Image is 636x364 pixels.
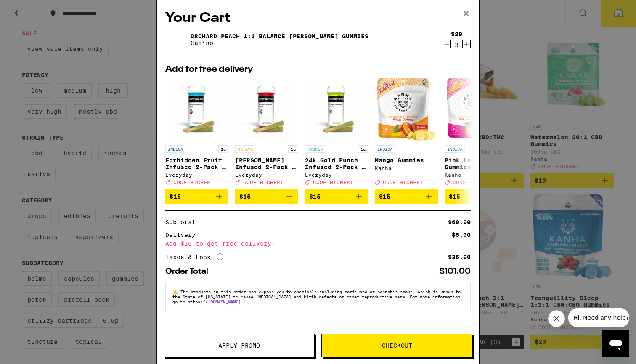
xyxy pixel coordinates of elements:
[383,180,423,185] span: CODE HIGHFRI
[165,65,471,74] h2: Add for free delivery
[379,193,390,200] span: $15
[235,145,255,153] p: SATIVA
[164,334,315,357] button: Apply Promo
[309,193,321,200] span: $15
[445,172,508,178] div: Kanha
[165,241,471,247] div: Add $15 to get free delivery!
[191,40,368,46] p: Camino
[448,254,471,260] div: $36.00
[239,193,251,200] span: $15
[358,145,368,153] p: 1g
[235,189,298,204] button: Add to bag
[165,157,228,170] p: Forbidden Fruit Infused 2-Pack - 1g
[321,334,472,357] button: Checkout
[568,308,629,327] iframe: Message from company
[243,180,284,185] span: CODE HIGHFRI
[548,310,565,327] iframe: Close message
[165,232,201,238] div: Delivery
[305,145,325,153] p: HYBRID
[165,9,471,28] h2: Your Cart
[375,78,438,189] a: Open page for Mango Gummies from Kanha
[375,157,438,164] p: Mango Gummies
[172,289,461,304] span: The products in this order can expose you to chemicals including marijuana or cannabis smoke, whi...
[165,78,228,141] img: Everyday - Forbidden Fruit Infused 2-Pack - 1g
[218,343,260,348] span: Apply Promo
[375,145,395,153] p: INDICA
[208,299,241,304] a: [DOMAIN_NAME]
[165,219,201,225] div: Subtotal
[305,189,368,204] button: Add to bag
[377,78,436,141] img: Kanha - Mango Gummies
[449,193,460,200] span: $15
[305,78,368,141] img: Everyday - 24k Gold Punch Infused 2-Pack - 1g
[235,78,298,141] img: Everyday - Jack Herer Infused 2-Pack - 1g
[235,157,298,170] p: [PERSON_NAME] Infused 2-Pack - 1g
[172,289,180,294] span: ⚠️
[173,180,214,185] span: CODE HIGHFRI
[445,78,508,189] a: Open page for Pink Lemonade Gummies from Kanha
[305,157,368,170] p: 24k Gold Punch Infused 2-Pack - 1g
[313,180,353,185] span: CODE HIGHFRI
[375,189,438,204] button: Add to bag
[191,33,368,40] a: Orchard Peach 1:1 Balance [PERSON_NAME] Gummies
[445,145,465,153] p: INDICA
[448,219,471,225] div: $60.00
[452,232,471,238] div: $5.00
[451,31,462,37] div: $20
[382,343,412,348] span: Checkout
[235,172,298,178] div: Everyday
[165,253,223,261] div: Taxes & Fees
[218,145,228,153] p: 1g
[445,157,508,170] p: Pink Lemonade Gummies
[305,172,368,178] div: Everyday
[165,189,228,204] button: Add to bag
[235,78,298,189] a: Open page for Jack Herer Infused 2-Pack - 1g from Everyday
[443,40,451,48] button: Decrement
[165,172,228,178] div: Everyday
[447,78,506,141] img: Kanha - Pink Lemonade Gummies
[165,268,214,275] div: Order Total
[165,28,189,51] img: Orchard Peach 1:1 Balance Sours Gummies
[451,42,462,48] div: 3
[288,145,298,153] p: 1g
[445,189,508,204] button: Add to bag
[375,165,438,171] div: Kanha
[305,78,368,189] a: Open page for 24k Gold Punch Infused 2-Pack - 1g from Everyday
[439,268,471,275] div: $101.00
[453,180,493,185] span: CODE HIGHFRI
[170,193,181,200] span: $15
[165,78,228,189] a: Open page for Forbidden Fruit Infused 2-Pack - 1g from Everyday
[602,330,629,357] iframe: Button to launch messaging window
[462,40,471,48] button: Increment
